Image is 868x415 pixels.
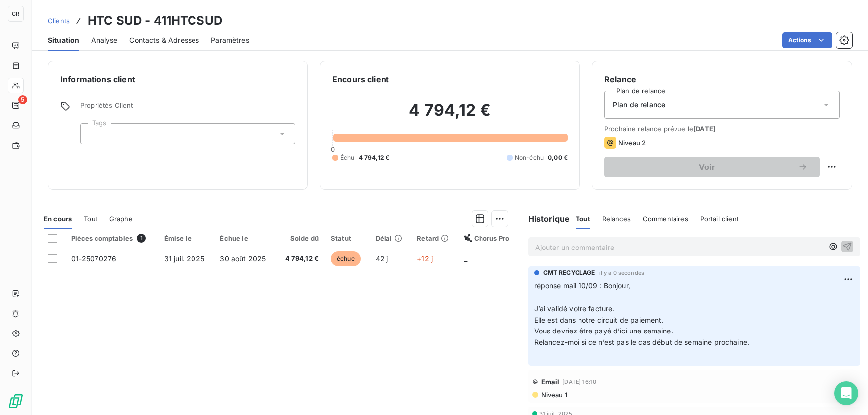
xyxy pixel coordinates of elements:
span: Contacts & Adresses [129,35,199,45]
div: Émise le [164,234,208,242]
span: 1 [137,234,146,243]
span: Tout [84,215,97,223]
div: Délai [376,234,405,242]
button: Voir [604,157,820,177]
span: Prochaine relance prévue le [604,125,840,133]
span: 30 août 2025 [220,254,266,263]
div: Solde dû [282,234,319,242]
span: Elle est dans notre circuit de paiement. [534,316,664,324]
span: Échu [340,153,355,162]
span: Situation [48,35,79,45]
span: CMT RECYCLAGE [543,268,595,277]
span: 5 [18,95,27,104]
span: Commentaires [643,215,688,223]
span: Plan de relance [613,100,665,110]
span: 0 [331,145,335,153]
span: Niveau 1 [540,391,567,399]
input: Ajouter une valeur [89,129,96,138]
span: il y a 0 secondes [599,270,645,276]
span: Niveau 2 [618,139,646,147]
span: +12 j [417,254,433,263]
span: [DATE] 16:10 [562,379,596,385]
span: Vous devriez être payé d’ici une semaine. [534,327,673,335]
span: Tout [576,215,590,223]
span: _ [464,254,467,263]
button: Actions [782,32,832,48]
span: échue [331,251,361,266]
span: Paramètres [211,35,249,45]
span: 31 juil. 2025 [164,254,204,263]
span: 01-25070276 [71,254,117,263]
h3: HTC SUD - 411HTCSUD [88,12,222,30]
span: Graphe [109,215,133,223]
span: Non-échu [515,153,544,162]
span: J’ai validé votre facture. [534,304,615,313]
h2: 4 794,12 € [332,100,568,130]
h6: Historique [520,213,570,225]
span: Propriétés Client [80,101,295,115]
span: 4 794,12 € [282,254,319,264]
span: réponse mail 10/09 : Bonjour, [534,281,630,290]
span: Email [541,378,560,386]
span: Portail client [700,215,739,223]
h6: Encours client [332,73,389,85]
span: En cours [44,215,72,223]
span: Relancez-moi si ce n’est pas le cas début de semaine prochaine. [534,338,749,346]
h6: Relance [604,73,840,85]
div: Pièces comptables [71,234,152,243]
div: Chorus Pro [464,234,514,242]
div: Retard [417,234,452,242]
span: Clients [48,17,70,25]
span: Analyse [91,35,117,45]
a: Clients [48,16,70,26]
span: [DATE] [693,125,716,133]
span: Voir [616,163,798,171]
span: 0,00 € [548,153,568,162]
div: CR [8,6,24,22]
img: Logo LeanPay [8,393,24,409]
div: Open Intercom Messenger [834,381,858,405]
div: Statut [331,234,364,242]
span: 4 794,12 € [359,153,390,162]
h6: Informations client [60,73,295,85]
div: Échue le [220,234,270,242]
span: 42 j [376,254,388,263]
span: Relances [602,215,631,223]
